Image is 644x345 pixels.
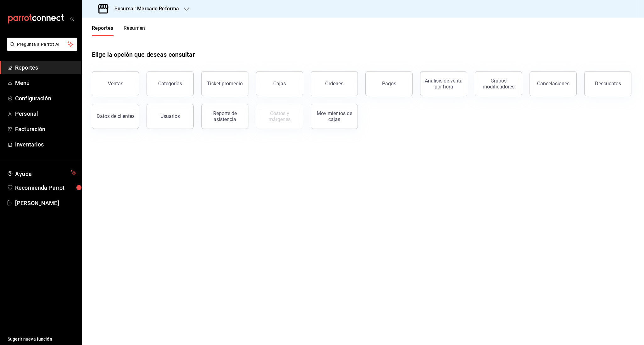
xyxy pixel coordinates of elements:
[92,104,139,129] button: Datos de clientes
[97,113,135,119] div: Datos de clientes
[420,71,467,96] button: Análisis de venta por hora
[92,25,145,36] div: navigation tabs
[256,71,303,96] button: Cajas
[382,81,396,87] div: Pagos
[479,78,518,90] div: Grupos modificadores
[109,5,179,13] h3: Sucursal: Mercado Reforma
[158,81,182,87] div: Categorías
[4,45,77,52] a: Pregunta a Parrot AI
[201,71,248,96] button: Ticket promedio
[595,81,621,87] div: Descuentos
[315,110,354,122] div: Movimientos de cajas
[15,199,76,207] span: [PERSON_NAME]
[15,109,76,118] span: Personal
[205,110,244,122] div: Reporte de asistencia
[69,16,74,21] button: open_drawer_menu
[15,169,68,177] span: Ayuda
[92,50,195,59] h1: Elige la opción que deseas consultar
[7,38,77,51] button: Pregunta a Parrot AI
[260,110,299,122] div: Costos y márgenes
[147,104,194,129] button: Usuarios
[365,71,413,96] button: Pagos
[15,140,76,149] span: Inventarios
[584,71,631,96] button: Descuentos
[325,81,343,87] div: Órdenes
[201,104,248,129] button: Reporte de asistencia
[15,125,76,133] span: Facturación
[256,104,303,129] button: Contrata inventarios para ver este reporte
[15,94,76,103] span: Configuración
[15,183,76,192] span: Recomienda Parrot
[15,79,76,87] span: Menú
[160,113,180,119] div: Usuarios
[124,25,145,36] button: Resumen
[530,71,577,96] button: Cancelaciones
[424,78,463,90] div: Análisis de venta por hora
[311,104,358,129] button: Movimientos de cajas
[92,71,139,96] button: Ventas
[207,81,243,87] div: Ticket promedio
[475,71,522,96] button: Grupos modificadores
[17,41,68,48] span: Pregunta a Parrot AI
[537,81,569,87] div: Cancelaciones
[8,336,76,342] span: Sugerir nueva función
[92,25,114,36] button: Reportes
[311,71,358,96] button: Órdenes
[108,81,123,87] div: Ventas
[273,81,286,87] div: Cajas
[15,63,76,72] span: Reportes
[147,71,194,96] button: Categorías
